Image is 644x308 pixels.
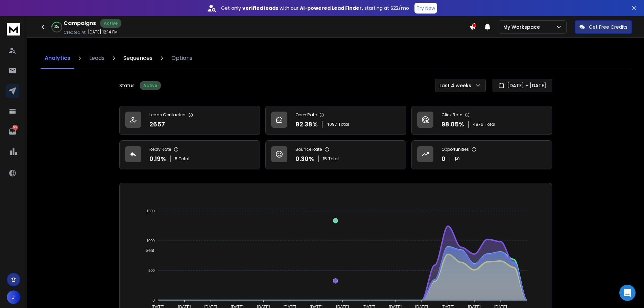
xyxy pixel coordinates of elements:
a: Leads [85,47,109,69]
p: Leads Contacted [149,112,186,118]
strong: verified leads [242,5,278,11]
h1: Campaigns [64,19,96,27]
button: Get Free Credits [575,20,632,34]
p: Last 4 weeks [439,82,474,89]
strong: AI-powered Lead Finder, [300,5,363,11]
span: Total [179,156,189,162]
span: Total [485,122,495,127]
p: Options [171,54,192,62]
div: Active [140,81,161,90]
tspan: 1500 [146,209,154,213]
p: 82.38 % [295,120,318,129]
div: Open Intercom Messenger [619,285,636,301]
a: Options [167,47,196,69]
a: Reply Rate0.19%5Total [119,140,260,169]
p: 2657 [149,120,165,129]
p: Status: [119,82,136,89]
tspan: 500 [148,268,154,273]
p: Created At: [64,30,87,35]
tspan: 1000 [146,239,154,243]
a: Bounce Rate0.30%15Total [265,140,406,169]
p: $ 0 [454,156,460,162]
span: 4097 [327,122,337,127]
p: Open Rate [295,112,317,118]
a: Opportunities0$0 [411,140,552,169]
p: 0.30 % [295,154,314,164]
a: Analytics [41,47,74,69]
tspan: 0 [152,298,154,302]
p: Get only with our starting at $22/mo [221,5,409,11]
p: Opportunities [442,147,469,152]
p: Leads [89,54,104,62]
p: 0 [442,154,446,164]
span: Total [338,122,349,127]
p: My Workspace [503,24,543,30]
p: Click Rate [442,112,462,118]
span: 4876 [473,122,483,127]
img: logo [7,23,20,35]
p: Analytics [45,54,70,62]
a: 527 [6,125,19,138]
button: Try Now [414,3,437,14]
p: [DATE] 12:14 PM [88,29,118,35]
span: Sent [141,248,154,253]
a: Open Rate82.38%4097Total [265,106,406,135]
p: Bounce Rate [295,147,322,152]
span: Total [328,156,339,162]
p: Get Free Credits [589,24,627,30]
p: 98.05 % [442,120,464,129]
p: Reply Rate [149,147,171,152]
p: 0.19 % [149,154,166,164]
a: Leads Contacted2657 [119,106,260,135]
span: 5 [175,156,177,162]
a: Sequences [119,47,157,69]
button: [DATE] - [DATE] [493,79,552,92]
span: 15 [323,156,327,162]
a: Click Rate98.05%4876Total [411,106,552,135]
p: Sequences [123,54,152,62]
p: 527 [13,125,18,130]
p: Try Now [416,5,435,11]
button: J [7,290,20,304]
div: Active [100,19,121,28]
p: 32 % [54,25,59,29]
